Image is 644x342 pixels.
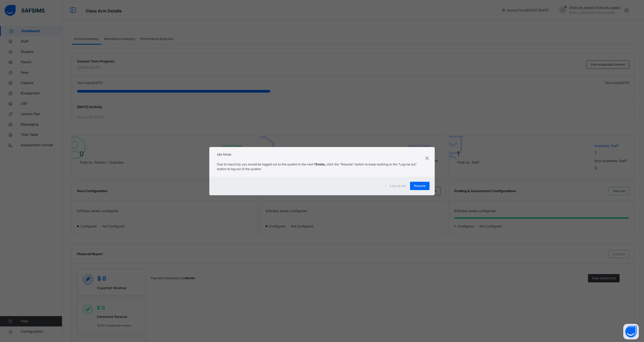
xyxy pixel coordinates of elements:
[623,324,639,339] button: Open asap
[217,162,427,171] p: Due to inactivity you would be logged out to the system in the next , click the "Resume" button t...
[314,162,325,166] strong: 15mins
[414,184,426,188] span: Resume
[390,184,406,188] span: Log me out
[217,152,427,157] h2: Idle Mode
[425,152,430,163] div: ×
